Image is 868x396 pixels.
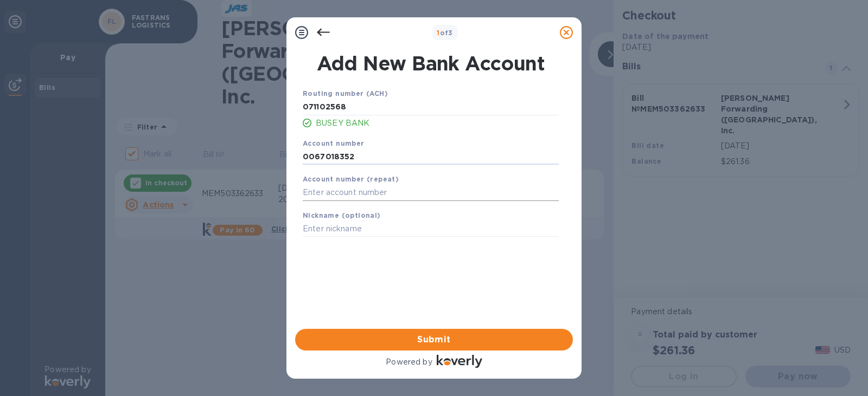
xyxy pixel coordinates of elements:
[303,221,559,237] input: Enter nickname
[303,139,365,147] b: Account number
[437,355,482,368] img: Logo
[304,333,564,346] span: Submit
[303,175,399,183] b: Account number (repeat)
[303,99,559,115] input: Enter routing number
[437,29,439,37] span: 1
[316,118,559,129] p: BUSEY BANK
[386,356,432,368] p: Powered by
[437,29,453,37] b: of 3
[303,185,559,201] input: Enter account number
[303,148,559,165] input: Enter account number
[296,52,565,75] h1: Add New Bank Account
[295,329,573,350] button: Submit
[303,211,381,219] b: Nickname (optional)
[303,89,388,98] b: Routing number (ACH)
